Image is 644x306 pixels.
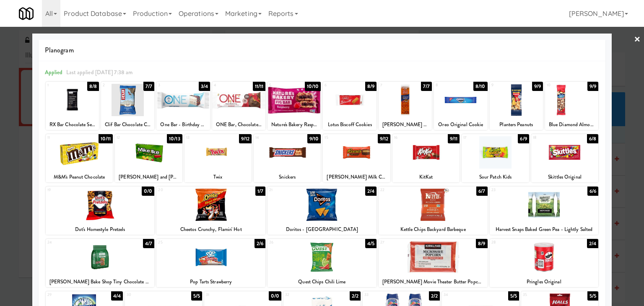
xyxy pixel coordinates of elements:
[47,172,112,182] div: M&M's Peanut Chocolate
[143,82,154,91] div: 7/7
[365,82,377,91] div: 8/9
[491,277,597,287] div: Pringles Original
[269,291,281,301] div: 0/0
[490,277,599,287] div: Pringles Original
[47,291,84,298] div: 29
[323,119,376,130] div: Lotus Biscoff Cookies
[545,82,598,130] div: 109/9Blue Diamond Almonds Smokehouse
[307,134,321,143] div: 9/10
[491,119,542,130] div: Planters Peanuts
[547,82,572,89] div: 10
[380,82,405,89] div: 7
[365,187,377,196] div: 2/4
[254,172,321,182] div: Snickers
[47,119,98,130] div: RX Bar Chocolate Sea Salt
[380,277,486,287] div: [PERSON_NAME] Movie Theater Butter Popcorn
[523,291,560,298] div: 35
[476,187,487,196] div: 6/7
[269,82,294,89] div: 5
[156,82,210,130] div: 33/4One Bar - Birthday Cake
[156,119,210,130] div: One Bar - Birthday Cake
[186,134,218,141] div: 13
[533,134,565,141] div: 18
[490,82,543,130] div: 99/9Planters Peanuts
[45,44,599,57] span: Planogram
[158,187,211,194] div: 20
[47,277,153,287] div: [PERSON_NAME] Bake Shop Tiny Chocolate Chip Cookies
[46,187,155,235] div: 190/0Dot's Homestyle Pretzels
[269,239,322,246] div: 26
[323,134,390,182] div: 159/12[PERSON_NAME] Milk Chocolate Peanut Butter
[285,291,322,298] div: 32
[255,134,287,141] div: 14
[184,172,252,182] div: Twix
[378,134,390,143] div: 9/12
[324,119,375,130] div: Lotus Biscoff Cookies
[267,239,377,287] div: 264/5Quest Chips Chili Lime
[103,82,128,89] div: 2
[350,291,361,301] div: 2/2
[532,82,543,91] div: 9/9
[269,187,322,194] div: 21
[46,239,155,287] div: 244/7[PERSON_NAME] Bake Shop Tiny Chocolate Chip Cookies
[508,291,519,301] div: 5/5
[117,134,148,141] div: 12
[380,119,431,130] div: [PERSON_NAME] Toast Chee Peanut Butter
[634,27,641,53] a: ×
[47,134,79,141] div: 11
[490,239,599,287] div: 282/4Pringles Original
[379,277,488,287] div: [PERSON_NAME] Movie Theater Butter Popcorn
[380,224,486,235] div: Kettle Chips Backyard Barbeque
[379,119,432,130] div: [PERSON_NAME] Toast Chee Peanut Butter
[255,187,265,196] div: 1/7
[429,291,440,301] div: 2/2
[305,82,321,91] div: 10/10
[19,6,34,21] img: Micromart
[434,119,487,130] div: Oreo Original Cookie
[490,187,599,235] div: 236/6Harvest Snaps Baked Green Pea - Lightly Salted
[239,134,252,143] div: 9/12
[167,134,182,143] div: 10/13
[254,239,265,248] div: 2/6
[444,291,480,298] div: 34
[325,82,350,89] div: 6
[158,224,264,235] div: Cheetos Crunchy, Flamin' Hot
[142,187,154,196] div: 0/0
[473,82,487,91] div: 8/10
[143,239,154,248] div: 4/7
[518,134,529,143] div: 6/9
[379,224,488,235] div: Kettle Chips Backyard Barbeque
[127,291,164,298] div: 30
[269,277,375,287] div: Quest Chips Chili Lime
[186,172,250,182] div: Twix
[587,239,598,248] div: 2/4
[267,187,377,235] div: 212/4Doritos - [GEOGRAPHIC_DATA]
[267,119,321,130] div: Nature's Bakery Raspberry Fig Bar
[267,82,321,130] div: 510/10Nature's Bakery Raspberry Fig Bar
[392,172,460,182] div: KitKat
[66,68,133,76] span: Last applied [DATE] 7:38 am
[587,291,598,301] div: 5/5
[47,239,100,246] div: 24
[212,119,265,130] div: ONE Bar, Chocolate Peanut Butter Cup
[587,134,598,143] div: 6/8
[491,187,544,194] div: 23
[206,291,243,298] div: 31
[45,68,63,76] span: Applied
[490,224,599,235] div: Harvest Snaps Baked Green Pea - Lightly Salted
[213,119,264,130] div: ONE Bar, Chocolate Peanut Butter Cup
[199,82,210,91] div: 3/4
[462,134,529,182] div: 176/9Sour Patch Kids
[115,172,182,182] div: [PERSON_NAME] and [PERSON_NAME] Original
[531,134,598,182] div: 186/8Skittles Original
[101,119,154,130] div: Clif Bar Chocolate Chip
[46,277,155,287] div: [PERSON_NAME] Bake Shop Tiny Chocolate Chip Cookies
[436,82,461,89] div: 8
[46,82,99,130] div: 18/8RX Bar Chocolate Sea Salt
[448,134,460,143] div: 9/11
[365,239,377,248] div: 4/5
[532,172,597,182] div: Skittles Original
[46,172,113,182] div: M&M's Peanut Chocolate
[158,119,208,130] div: One Bar - Birthday Cake
[116,172,181,182] div: [PERSON_NAME] and [PERSON_NAME] Original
